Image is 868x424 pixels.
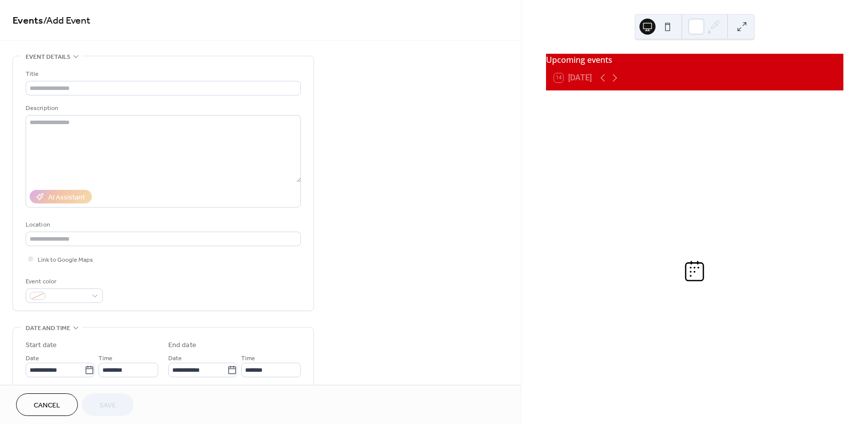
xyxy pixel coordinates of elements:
[26,276,101,287] div: Event color
[26,353,39,364] span: Date
[98,353,113,364] span: Time
[26,340,57,351] div: Start date
[38,255,93,265] span: Link to Google Maps
[43,11,90,31] span: / Add Event
[34,400,60,411] span: Cancel
[26,69,299,79] div: Title
[16,393,78,416] button: Cancel
[546,54,843,66] div: Upcoming events
[26,323,70,334] span: Date and time
[13,11,43,31] a: Events
[241,353,255,364] span: Time
[168,353,182,364] span: Date
[26,52,70,62] span: Event details
[26,220,299,230] div: Location
[168,340,196,351] div: End date
[26,103,299,114] div: Description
